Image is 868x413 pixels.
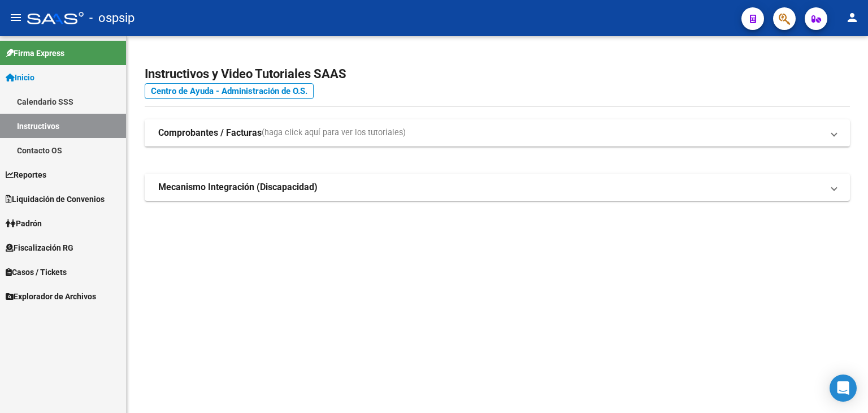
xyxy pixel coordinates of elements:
[6,71,34,84] span: Inicio
[158,127,262,139] strong: Comprobantes / Facturas
[9,11,23,24] mat-icon: menu
[158,181,318,193] strong: Mecanismo Integración (Discapacidad)
[145,83,314,99] a: Centro de Ayuda - Administración de O.S.
[89,6,134,31] span: - ospsip
[145,174,850,201] mat-expansion-panel-header: Mecanismo Integración (Discapacidad)
[6,266,67,278] span: Casos / Tickets
[145,119,850,147] mat-expansion-panel-header: Comprobantes / Facturas(haga click aquí para ver los tutoriales)
[6,169,46,181] span: Reportes
[6,242,73,254] span: Fiscalización RG
[262,127,406,139] span: (haga click aquí para ver los tutoriales)
[6,47,64,59] span: Firma Express
[845,11,859,24] mat-icon: person
[830,375,857,402] div: Open Intercom Messenger
[145,63,850,85] h2: Instructivos y Video Tutoriales SAAS
[6,217,42,230] span: Padrón
[6,290,96,303] span: Explorador de Archivos
[6,193,105,205] span: Liquidación de Convenios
